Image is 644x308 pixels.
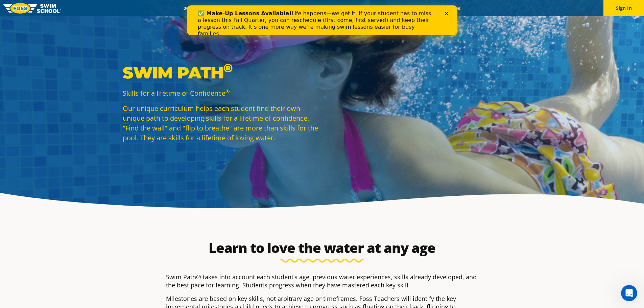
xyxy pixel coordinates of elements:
[163,240,482,256] h2: Learn to love the water at any age
[225,88,230,95] sup: ®
[187,5,457,35] iframe: Intercom live chat banner
[220,5,248,11] a: Schools
[178,5,220,11] a: 2025 Calendar
[621,285,637,301] iframe: Intercom live chat
[166,273,478,289] p: Swim Path® takes into account each student’s age, previous water experiences, skills already deve...
[308,5,345,11] a: About FOSS
[123,103,319,143] p: Our unique curriculum helps each student find their own unique path to developing skills for a li...
[123,88,319,98] p: Skills for a lifetime of Confidence
[345,5,417,11] a: Swim Like [PERSON_NAME]
[258,6,264,10] div: Close
[417,5,438,11] a: Blog
[438,5,466,11] a: Careers
[11,5,104,11] b: ✅ Make-Up Lessons Available!
[11,5,249,32] div: Life happens—we get it. If your student has to miss a lesson this Fall Quarter, you can reschedul...
[248,5,308,11] a: Swim Path® Program
[123,63,319,83] p: Swim Path
[223,61,233,75] sup: ®
[3,3,61,14] img: FOSS Swim School Logo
